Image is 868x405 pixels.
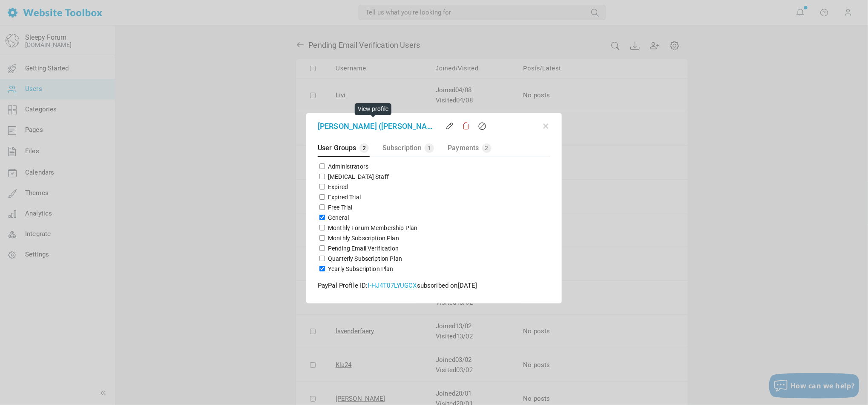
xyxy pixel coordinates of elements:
[355,103,391,115] div: View profile
[448,144,479,152] span: Payments
[328,265,394,273] label: Yearly Subscription Plan
[328,244,399,253] label: Pending Email Verification
[368,282,417,289] a: Subscription information
[318,144,356,152] span: User Groups
[328,183,348,191] label: Expired
[318,120,433,132] a: [PERSON_NAME] ([PERSON_NAME])
[328,213,349,222] label: General
[485,145,489,152] span: 2
[362,145,366,152] span: 2
[328,203,353,212] label: Free Trial
[428,145,431,152] span: 1
[382,144,422,152] span: Subscription
[328,162,368,171] label: Administrators
[328,172,389,181] label: [MEDICAL_DATA] Staff
[328,254,402,263] label: Quarterly Subscription Plan
[318,280,550,291] p: PayPal Profile ID: subscribed on
[328,193,361,201] label: Expired Trial
[458,282,477,289] span: 09/09/23
[328,234,399,242] label: Monthly Subscription Plan
[328,224,417,232] label: Monthly Forum Membership Plan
